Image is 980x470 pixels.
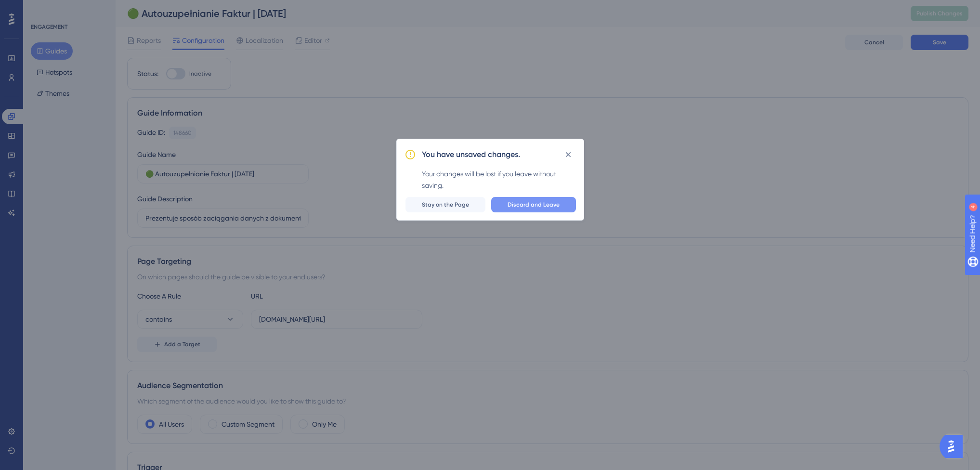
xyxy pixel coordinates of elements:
div: 4 [67,5,70,13]
div: Your changes will be lost if you leave without saving. [422,168,576,191]
span: Stay on the Page [422,201,469,209]
span: Discard and Leave [508,201,560,209]
h2: You have unsaved changes. [422,149,520,160]
iframe: UserGuiding AI Assistant Launcher [940,432,968,461]
span: Need Help? [23,2,60,14]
